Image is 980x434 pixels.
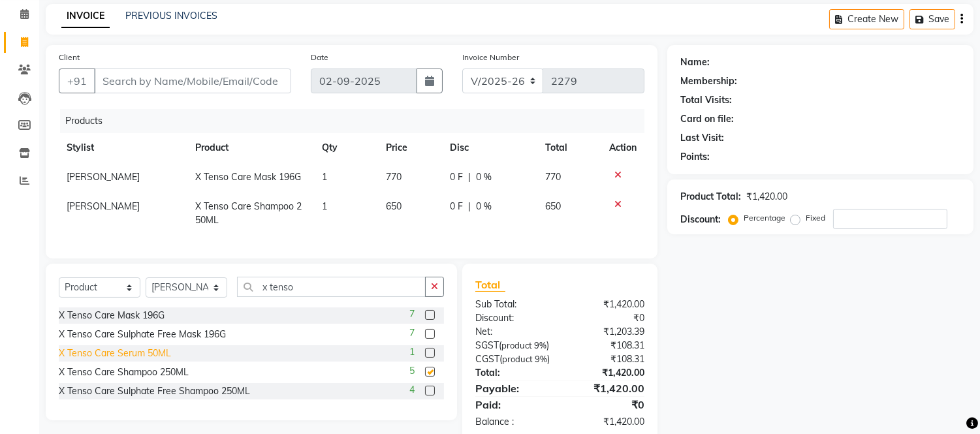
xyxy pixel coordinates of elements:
span: [PERSON_NAME] [67,171,140,183]
div: Net: [466,325,560,339]
div: Sub Total: [466,298,560,311]
span: product [501,340,532,350]
span: Total [475,278,505,292]
a: INVOICE [61,5,110,28]
span: | [468,200,471,213]
div: ₹1,420.00 [560,366,655,380]
span: 7 [409,326,415,340]
span: 5 [409,364,415,378]
div: ₹1,420.00 [560,415,655,429]
span: 0 % [476,170,492,184]
div: ₹1,420.00 [560,380,655,396]
span: X Tenso Care Mask 196G [195,171,301,183]
div: X Tenso Care Mask 196G [59,309,165,322]
div: Points: [680,150,710,164]
button: +91 [59,69,95,93]
span: | [468,170,471,184]
button: Save [909,9,955,29]
div: ₹0 [560,397,655,412]
label: Percentage [744,212,785,224]
div: X Tenso Care Sulphate Free Mask 196G [59,328,226,341]
div: Product Total: [680,190,741,204]
span: 9% [535,354,547,364]
div: ₹108.31 [560,352,655,366]
th: Action [601,133,644,163]
th: Product [187,133,314,163]
span: 650 [545,200,561,212]
div: Card on file: [680,112,734,126]
th: Total [537,133,601,163]
div: Discount: [680,213,721,226]
span: 7 [409,307,415,321]
span: 1 [322,200,327,212]
div: Last Visit: [680,131,724,145]
div: ( ) [466,352,560,366]
a: PREVIOUS INVOICES [125,10,217,22]
span: CGST [475,353,499,365]
span: 1 [322,171,327,183]
div: Products [60,109,654,133]
span: 770 [386,171,402,183]
label: Fixed [806,212,825,224]
span: 0 F [450,200,463,213]
div: ₹0 [560,311,655,325]
span: 0 F [450,170,463,184]
span: 1 [409,345,415,359]
div: Paid: [466,397,560,412]
button: Create New [829,9,904,29]
input: Search by Name/Mobile/Email/Code [94,69,291,93]
div: ₹108.31 [560,339,655,352]
span: 0 % [476,200,492,213]
div: Payable: [466,380,560,396]
th: Disc [442,133,537,163]
div: Discount: [466,311,560,325]
label: Client [59,52,80,63]
span: 4 [409,383,415,397]
input: Search or Scan [237,277,426,297]
div: ( ) [466,339,560,352]
div: X Tenso Care Shampoo 250ML [59,365,189,379]
div: ₹1,420.00 [560,298,655,311]
div: Total Visits: [680,93,732,107]
th: Stylist [59,133,187,163]
label: Invoice Number [462,52,519,63]
div: Name: [680,55,710,69]
span: 650 [386,200,402,212]
span: 9% [534,340,546,350]
label: Date [311,52,328,63]
span: 770 [545,171,561,183]
div: ₹1,420.00 [746,190,787,204]
div: Membership: [680,74,737,88]
div: X Tenso Care Sulphate Free Shampoo 250ML [59,384,250,398]
div: X Tenso Care Serum 50ML [59,347,171,360]
div: Total: [466,366,560,380]
span: SGST [475,339,499,351]
th: Qty [314,133,378,163]
th: Price [378,133,442,163]
span: [PERSON_NAME] [67,200,140,212]
span: product [502,354,533,364]
div: Balance : [466,415,560,429]
span: X Tenso Care Shampoo 250ML [195,200,302,226]
div: ₹1,203.39 [560,325,655,339]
